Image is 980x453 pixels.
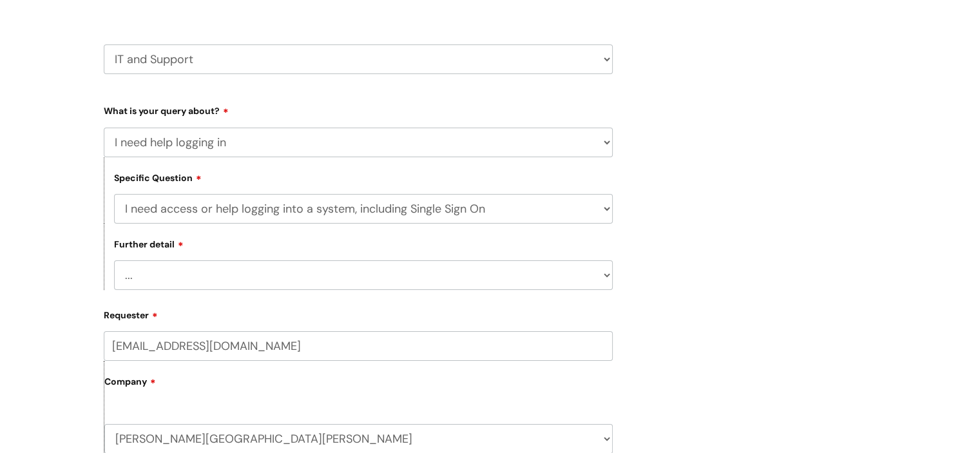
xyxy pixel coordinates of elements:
[104,101,613,117] label: What is your query about?
[114,237,184,250] label: Further detail
[104,305,613,321] label: Requester
[114,171,202,184] label: Specific Question
[104,331,613,361] input: Email
[104,372,613,401] label: Company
